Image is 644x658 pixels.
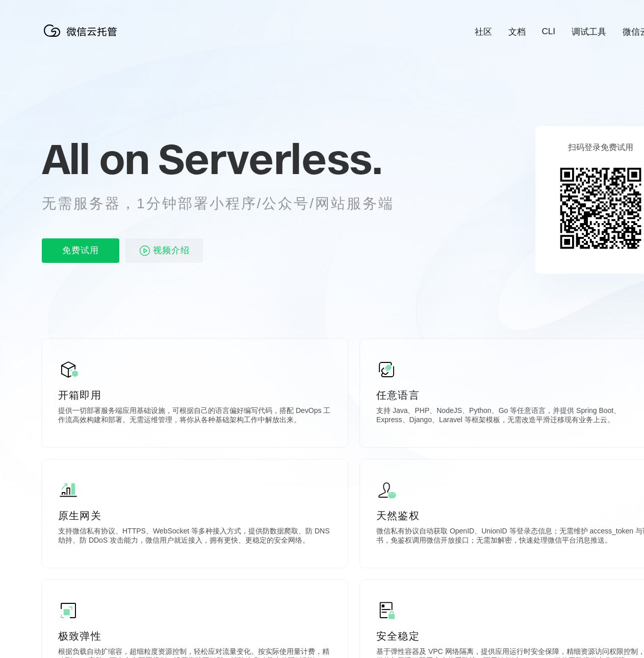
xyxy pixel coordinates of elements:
a: 微信云托管 [42,34,123,42]
img: 微信云托管 [42,20,123,41]
p: 原生网关 [58,508,331,523]
p: 开箱即用 [58,388,331,402]
img: video_play.svg [139,245,151,257]
span: Serverless. [158,133,382,184]
p: 扫码登录免费试用 [568,142,633,153]
p: 无需服务器，1分钟部署小程序/公众号/网站服务端 [42,193,413,214]
a: 调试工具 [572,26,606,38]
p: 支持微信私有协议、HTTPS、WebSocket 等多种接入方式，提供防数据爬取、防 DNS 劫持、防 DDoS 攻击能力，微信用户就近接入，拥有更快、更稳定的安全网络。 [58,527,331,547]
p: 极致弹性 [58,629,331,643]
p: 提供一切部署服务端应用基础设施，可根据自己的语言偏好编写代码，搭配 DevOps 工作流高效构建和部署。无需运维管理，将你从各种基础架构工作中解放出来。 [58,406,331,427]
p: 免费试用 [42,238,119,263]
a: 社区 [475,26,492,38]
a: 文档 [508,26,526,38]
span: All on [42,133,148,184]
a: CLI [542,27,555,37]
span: 视频介绍 [153,238,190,263]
